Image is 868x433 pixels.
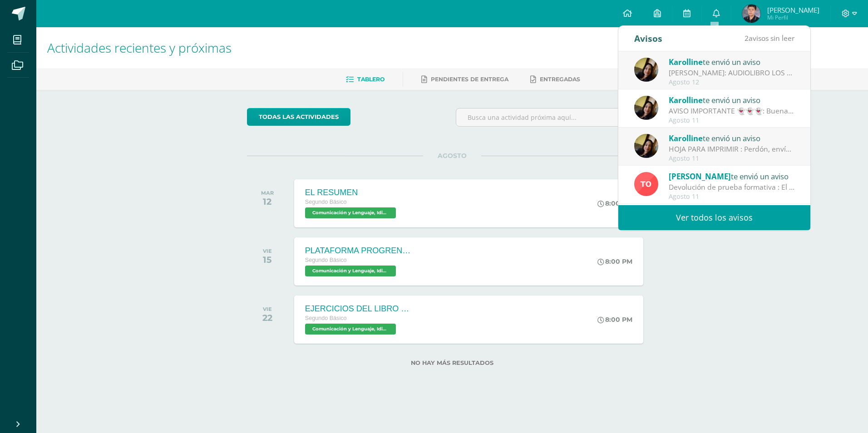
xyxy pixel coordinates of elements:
[262,312,272,323] div: 22
[261,196,274,207] div: 12
[263,248,272,254] div: VIE
[669,68,795,78] div: ODILO: AUDIOLIBRO LOS SONÁMBULOS: Buenas tardes chicos, se ha habilitado el audiolibro LOS SONÁMB...
[745,33,794,43] span: avisos sin leer
[263,254,272,265] div: 15
[305,207,396,218] span: Comunicación y Lenguaje, Idioma Español 'A'
[669,117,795,124] div: Agosto 11
[305,257,347,263] span: Segundo Básico
[305,199,347,205] span: Segundo Básico
[540,76,580,83] span: Entregadas
[669,144,795,154] div: HOJA PARA IMPRIMIR : Perdón, envío documento para impresión. Gracias.
[305,246,414,256] div: PLATAFORMA PROGRENTIS
[669,56,795,68] div: te envió un aviso
[247,359,658,366] label: No hay más resultados
[431,76,508,83] span: Pendientes de entrega
[305,324,396,335] span: Comunicación y Lenguaje, Idioma Español 'A'
[669,106,795,116] div: AVISO IMPORTANTE 👻👻👻: Buenas tardes chicos!! No olviden trabajar en plataforma Progrentis. Gracias
[597,199,632,207] div: 8:00 PM
[669,155,795,162] div: Agosto 11
[634,26,662,51] div: Avisos
[456,108,657,126] input: Busca una actividad próxima aquí...
[423,152,481,160] span: AGOSTO
[767,14,819,21] span: Mi Perfil
[421,72,508,87] a: Pendientes de entrega
[742,5,760,23] img: d07548d7d567e4a66b21b6c86b3e1c42.png
[357,76,385,83] span: Tablero
[597,315,632,324] div: 8:00 PM
[669,57,703,67] span: Karolline
[247,108,350,126] a: todas las Actividades
[669,182,795,192] div: Devolución de prueba formativa : El día de hoy se devuelve prueba formativa, se da la opción de t...
[261,190,274,196] div: MAR
[669,133,703,143] span: Karolline
[530,72,580,87] a: Entregadas
[305,266,396,276] span: Comunicación y Lenguaje, Idioma Español 'A'
[669,171,731,182] span: [PERSON_NAME]
[669,193,795,201] div: Agosto 11
[305,188,398,197] div: EL RESUMEN
[305,304,414,314] div: EJERCICIOS DEL LIBRO DE TEXTO
[634,172,658,196] img: 756ce12fb1b4cf9faf9189d656ca7749.png
[669,94,795,106] div: te envió un aviso
[669,132,795,144] div: te envió un aviso
[767,5,819,15] span: [PERSON_NAME]
[346,72,385,87] a: Tablero
[47,39,232,56] span: Actividades recientes y próximas
[669,95,703,105] span: Karolline
[305,315,347,321] span: Segundo Básico
[634,58,658,82] img: fb79f5a91a3aae58e4c0de196cfe63c7.png
[669,79,795,86] div: Agosto 12
[262,306,272,312] div: VIE
[597,257,632,266] div: 8:00 PM
[669,170,795,182] div: te envió un aviso
[745,33,749,43] span: 2
[634,96,658,120] img: fb79f5a91a3aae58e4c0de196cfe63c7.png
[634,134,658,158] img: fb79f5a91a3aae58e4c0de196cfe63c7.png
[618,205,810,230] a: Ver todos los avisos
